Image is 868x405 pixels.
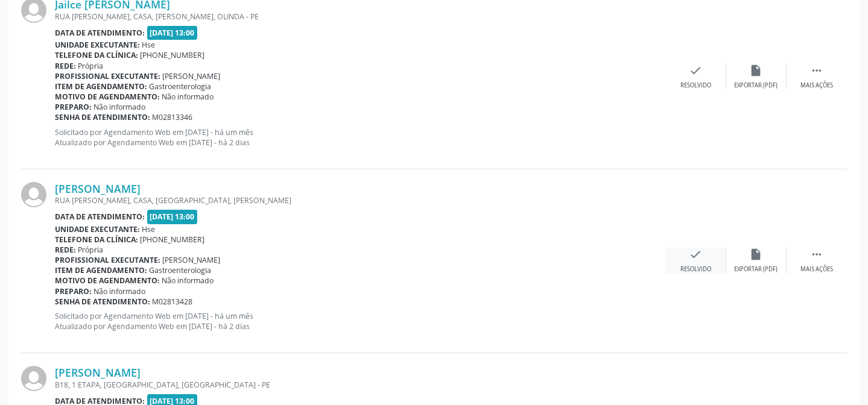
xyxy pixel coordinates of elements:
div: Exportar (PDF) [735,81,778,90]
b: Rede: [55,61,76,71]
i: check [689,64,703,77]
span: [PHONE_NUMBER] [141,50,205,60]
b: Item de agendamento: [55,265,147,275]
span: Não informado [162,92,214,102]
b: Preparo: [55,102,92,112]
b: Data de atendimento: [55,212,145,222]
img: img [21,182,46,207]
span: [DATE] 13:00 [147,210,198,224]
span: Própria [78,61,104,71]
p: Solicitado por Agendamento Web em [DATE] - há um mês Atualizado por Agendamento Web em [DATE] - h... [55,311,666,331]
span: M02813428 [153,297,193,307]
b: Preparo: [55,286,92,297]
i: check [689,248,703,261]
div: B18, 1 ETAPA, [GEOGRAPHIC_DATA], [GEOGRAPHIC_DATA] - PE [55,380,666,390]
b: Profissional executante: [55,255,160,265]
span: Própria [78,245,104,255]
span: Não informado [94,102,146,112]
span: Não informado [94,286,146,297]
b: Unidade executante: [55,40,140,50]
b: Telefone da clínica: [55,50,138,60]
b: Data de atendimento: [55,28,145,38]
b: Item de agendamento: [55,81,147,92]
b: Unidade executante: [55,224,140,234]
span: Hse [142,224,156,234]
span: Gastroenterologia [150,265,212,275]
div: Resolvido [680,265,711,274]
span: [PHONE_NUMBER] [141,234,205,245]
a: [PERSON_NAME] [55,366,141,379]
a: [PERSON_NAME] [55,182,141,195]
b: Senha de atendimento: [55,112,150,122]
span: M02813346 [153,112,193,122]
span: Hse [142,40,156,50]
i:  [810,248,823,261]
div: Resolvido [680,81,711,90]
b: Profissional executante: [55,71,160,81]
div: Mais ações [800,265,833,274]
div: RUA [PERSON_NAME], CASA, [GEOGRAPHIC_DATA], [PERSON_NAME] [55,195,666,206]
i: insert_drive_file [750,64,763,77]
span: [DATE] 13:00 [147,26,198,40]
b: Motivo de agendamento: [55,92,160,102]
i:  [810,64,823,77]
span: [PERSON_NAME] [163,71,221,81]
b: Telefone da clínica: [55,234,138,245]
span: Não informado [162,275,214,286]
span: Gastroenterologia [150,81,212,92]
span: [PERSON_NAME] [163,255,221,265]
b: Rede: [55,245,76,255]
b: Motivo de agendamento: [55,275,160,286]
div: Mais ações [800,81,833,90]
p: Solicitado por Agendamento Web em [DATE] - há um mês Atualizado por Agendamento Web em [DATE] - h... [55,127,666,148]
div: Exportar (PDF) [735,265,778,274]
i: insert_drive_file [750,248,763,261]
div: RUA [PERSON_NAME], CASA, [PERSON_NAME], OLINDA - PE [55,11,666,22]
b: Senha de atendimento: [55,297,150,307]
img: img [21,366,46,391]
